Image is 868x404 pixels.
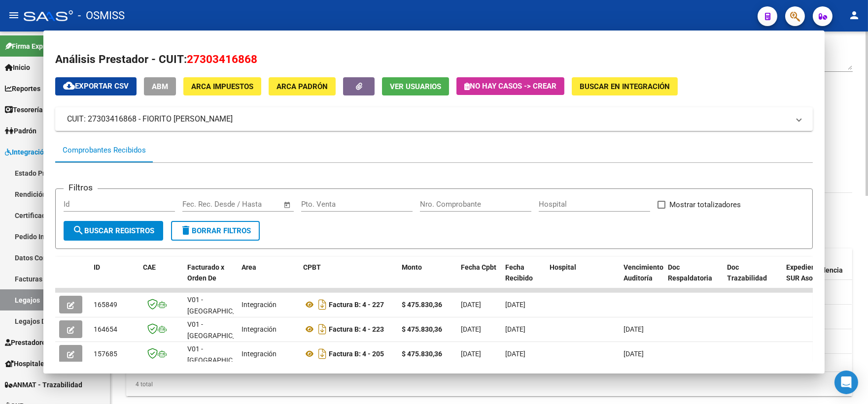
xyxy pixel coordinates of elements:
span: [DATE] [461,325,481,333]
span: Exportar CSV [63,82,129,91]
span: V01 - [GEOGRAPHIC_DATA] [187,296,254,315]
div: Open Intercom Messenger [834,371,858,394]
strong: $ 475.830,36 [402,301,442,309]
datatable-header-cell: Monto [398,257,457,300]
datatable-header-cell: Expediente SUR Asociado [782,257,836,300]
span: Padrón [5,125,36,136]
span: Borrar Filtros [180,226,251,235]
span: [DATE] [461,301,481,309]
span: Tesorería [5,104,43,115]
span: Vencimiento Auditoría [624,263,663,282]
datatable-header-cell: Admite Dependencia [798,249,852,281]
div: 4 total [126,379,153,390]
datatable-header-cell: CAE [139,257,183,300]
button: Exportar CSV [55,77,137,95]
span: Mostrar totalizadores [669,199,741,211]
span: CPBT [303,263,321,271]
span: Integración [242,301,277,309]
i: Descargar documento [316,321,329,337]
i: Descargar documento [316,297,329,312]
span: [DATE] [624,350,644,358]
span: - OSMISS [78,5,125,27]
strong: $ 475.830,36 [402,325,442,333]
datatable-header-cell: CPBT [299,257,398,300]
span: ID [94,263,100,271]
span: Expediente SUR Asociado [786,263,830,282]
button: Buscar Registros [64,221,163,241]
span: Integración [242,350,277,358]
span: [DATE] [505,325,525,333]
mat-panel-title: CUIT: 27303416868 - FIORITO [PERSON_NAME] [67,113,789,125]
span: [DATE] [505,301,525,309]
strong: Factura B: 4 - 223 [329,325,384,333]
div: Comprobantes Recibidos [63,145,146,156]
datatable-header-cell: Facturado x Orden De [183,257,238,300]
datatable-header-cell: Doc Trazabilidad [723,257,782,300]
span: 27303416868 [187,53,257,65]
mat-icon: cloud_download [63,80,75,92]
span: Buscar en Integración [580,82,670,91]
span: Area [242,263,256,271]
span: ABM [152,82,168,91]
span: No hay casos -> Crear [464,82,556,91]
h3: Filtros [64,181,98,194]
mat-icon: person [848,9,860,21]
i: Descargar documento [316,346,329,362]
mat-expansion-panel-header: CUIT: 27303416868 - FIORITO [PERSON_NAME] [55,107,813,131]
span: Reportes [5,83,40,94]
datatable-header-cell: ID [90,257,139,300]
button: ABM [144,77,176,95]
span: Monto [402,263,422,271]
span: Fecha Recibido [505,263,533,282]
mat-icon: search [72,224,84,236]
span: Integración [242,325,277,333]
button: Borrar Filtros [171,221,260,241]
datatable-header-cell: Hospital [546,257,620,300]
span: 164654 [94,325,117,333]
button: Buscar en Integración [572,77,678,95]
datatable-header-cell: Doc Respaldatoria [664,257,723,300]
strong: Factura B: 4 - 205 [329,350,384,358]
span: ARCA Impuestos [191,82,253,91]
input: Fecha inicio [182,200,222,209]
datatable-header-cell: Vencimiento Auditoría [620,257,664,300]
span: Fecha Cpbt [461,263,496,271]
span: Hospitales Públicos [5,358,76,369]
button: Open calendar [282,199,293,211]
datatable-header-cell: Fecha Recibido [501,257,546,300]
button: Ver Usuarios [382,77,449,95]
span: [DATE] [505,350,525,358]
span: Hospital [550,263,576,271]
span: Integración (discapacidad) [5,147,96,157]
span: Prestadores / Proveedores [5,337,95,348]
span: [DATE] [624,325,644,333]
strong: Factura B: 4 - 227 [329,301,384,309]
button: No hay casos -> Crear [456,77,564,95]
span: Buscar Registros [72,226,154,235]
span: V01 - [GEOGRAPHIC_DATA] [187,320,254,340]
span: ANMAT - Trazabilidad [5,379,82,390]
span: ARCA Padrón [277,82,328,91]
span: 157685 [94,350,117,358]
span: Ver Usuarios [390,82,441,91]
button: ARCA Impuestos [183,77,261,95]
span: Inicio [5,62,30,73]
datatable-header-cell: Area [238,257,299,300]
datatable-header-cell: Fecha Cpbt [457,257,501,300]
mat-icon: delete [180,224,192,236]
button: ARCA Padrón [269,77,336,95]
span: [DATE] [461,350,481,358]
span: V01 - [GEOGRAPHIC_DATA] [187,345,254,364]
mat-icon: menu [8,9,20,21]
h2: Análisis Prestador - CUIT: [55,51,813,68]
span: Doc Trazabilidad [727,263,767,282]
span: 165849 [94,301,117,309]
strong: $ 475.830,36 [402,350,442,358]
span: Firma Express [5,41,56,52]
span: CAE [143,263,156,271]
input: Fecha fin [231,200,279,209]
span: Facturado x Orden De [187,263,224,282]
span: Doc Respaldatoria [668,263,712,282]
